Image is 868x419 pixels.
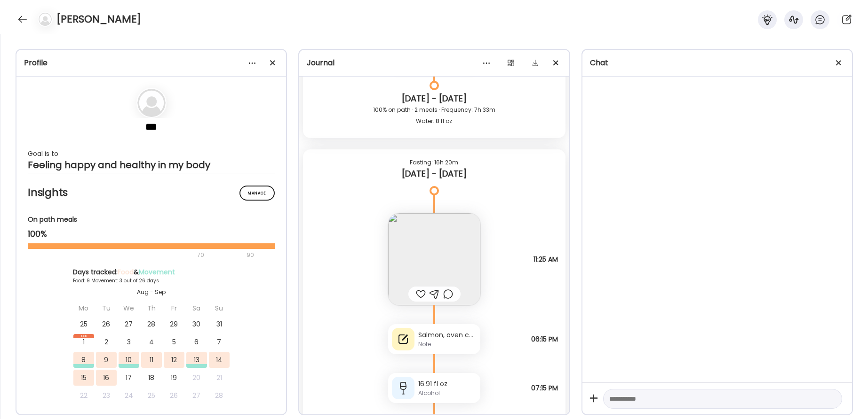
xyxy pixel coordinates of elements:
h4: [PERSON_NAME] [56,12,141,27]
div: Journal [307,57,561,69]
span: Food [118,267,134,277]
div: 25 [73,316,94,332]
div: 22 [73,388,94,403]
div: Manage [239,186,275,201]
div: 100% [28,228,275,240]
span: 11:25 AM [534,255,558,264]
div: 21 [209,370,230,386]
div: 5 [164,334,184,350]
div: Tu [96,300,117,316]
div: Profile [24,57,279,69]
div: [DATE] - [DATE] [311,93,557,104]
h2: Insights [28,186,275,200]
div: 2 [96,334,117,350]
div: Su [209,300,230,316]
div: 19 [164,370,184,386]
div: 6 [186,334,207,350]
div: 4 [141,334,162,350]
div: 9 [96,352,117,368]
div: [DATE] - [DATE] [311,168,557,179]
div: 14 [209,352,230,368]
div: Sep [73,334,94,338]
div: 10 [119,352,139,368]
div: 27 [186,388,207,403]
div: 16 [96,370,117,386]
div: Alcohol [418,389,477,397]
div: 23 [96,388,117,403]
div: 16.91 fl oz [418,379,477,389]
div: 28 [141,316,162,332]
div: Sa [186,300,207,316]
div: We [119,300,139,316]
div: On path meals [28,215,275,225]
div: Note [418,340,477,349]
div: Feeling happy and healthy in my body [28,159,275,171]
div: 13 [186,352,207,368]
div: Fasting: 16h 20m [311,157,557,168]
div: 7 [209,334,230,350]
div: 18 [141,370,162,386]
div: 17 [119,370,139,386]
div: 24 [119,388,139,403]
div: Th [141,300,162,316]
div: 90 [246,249,255,261]
img: bg-avatar-default.svg [39,13,52,26]
span: 06:15 PM [531,335,558,343]
div: 29 [164,316,184,332]
div: 26 [96,316,117,332]
div: 11 [141,352,162,368]
div: 28 [209,388,230,403]
div: 30 [186,316,207,332]
div: 3 [119,334,139,350]
img: bg-avatar-default.svg [137,89,166,117]
span: Movement [139,267,175,277]
div: Food: 9 Movement: 3 out of 26 days [73,277,230,284]
div: 8 [73,352,94,368]
div: 1 [73,334,94,350]
div: Salmon, oven chips and veg for dinner. [418,330,477,340]
div: 12 [164,352,184,368]
div: 25 [141,388,162,403]
div: Goal is to [28,148,275,159]
img: images%2FXCPDlGnWx9QfyCmOe080ZI2EizI3%2FkhVV17KIUp4M7qE0q1vo%2FL5ufVyer37r1YqPjwAnI_240 [388,213,480,305]
div: Chat [590,57,844,69]
span: 07:15 PM [531,384,558,392]
div: Mo [73,300,94,316]
div: 26 [164,388,184,403]
div: Fr [164,300,184,316]
div: Days tracked: & [73,267,230,277]
div: 100% on path · 2 meals · Frequency: 7h 33m Water: 8 fl oz [311,104,557,127]
div: 15 [73,370,94,386]
div: 31 [209,316,230,332]
div: Aug - Sep [73,288,230,296]
div: 70 [28,249,244,261]
div: 27 [119,316,139,332]
div: 20 [186,370,207,386]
